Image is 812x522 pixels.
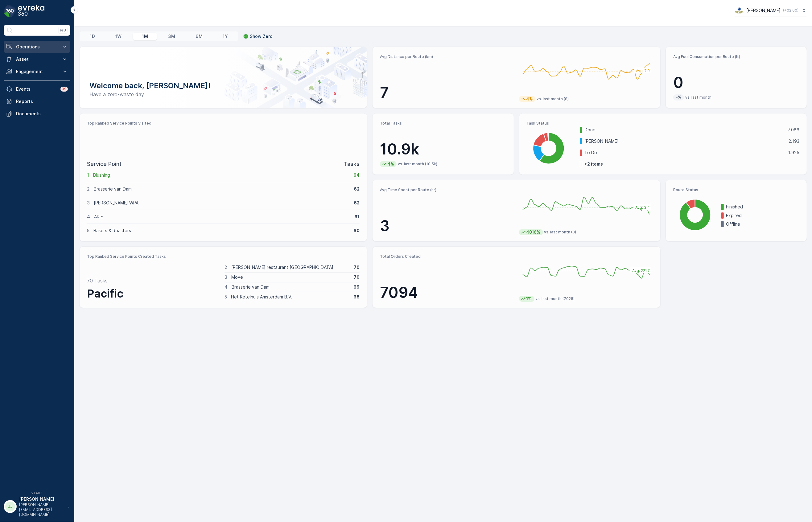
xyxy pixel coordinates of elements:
p: 70 [354,264,360,270]
p: 70 Tasks [87,277,108,284]
p: vs. last month (8) [537,97,569,101]
p: Events [16,86,57,92]
p: 4016% [526,229,541,235]
button: Asset [4,53,70,65]
p: [PERSON_NAME] restaurant [GEOGRAPHIC_DATA] [231,264,350,270]
p: Have a zero-waste day [89,91,357,98]
p: 4 [225,284,228,290]
p: 5 [225,294,227,300]
p: 1D [90,33,95,39]
p: Top Ranked Service Points Created Tasks [87,254,360,259]
p: 1M [142,33,148,39]
p: Move [231,274,350,280]
p: 2 [225,264,227,270]
a: Events99 [4,83,70,95]
p: Done [585,127,784,133]
p: 10.9k [380,140,506,158]
p: Blushing [93,172,349,178]
p: 7 [380,84,514,102]
p: vs. last month [685,95,711,100]
button: JJ[PERSON_NAME][PERSON_NAME][EMAIL_ADDRESS][DOMAIN_NAME] [4,496,70,517]
p: ( +02:00 ) [783,8,798,13]
p: ⌘B [60,28,66,33]
p: Asset [16,56,58,62]
p: vs. last month (0) [544,230,576,235]
p: 64 [353,172,360,178]
p: 61 [354,214,360,220]
p: Show Zero [250,33,273,39]
p: Operations [16,44,58,50]
p: Avg Fuel Consumption per Route (lt) [673,54,799,59]
p: 1W [115,33,122,39]
button: Engagement [4,65,70,78]
p: Brasserie van Dam [232,284,349,290]
p: 3 [380,217,514,235]
p: 3 [87,200,90,206]
p: 7.086 [788,127,799,133]
p: Expired [726,212,799,219]
p: Documents [16,111,68,117]
p: To Do [585,150,784,156]
p: Engagement [16,68,58,75]
button: [PERSON_NAME](+02:00) [735,5,807,16]
p: 60 [353,228,360,234]
p: Offline [726,221,799,227]
span: Pacific [87,287,123,300]
div: JJ [5,502,15,512]
p: [PERSON_NAME] [746,7,781,14]
p: [PERSON_NAME] [585,138,785,144]
p: [PERSON_NAME] [19,496,65,502]
p: 4% [387,161,395,167]
p: vs. last month (10.5k) [398,162,437,166]
p: 1 [87,172,89,178]
a: Reports [4,95,70,108]
p: Het Ketelhuis Amsterdam B.V. [231,294,349,300]
p: Route Status [673,187,799,192]
p: [PERSON_NAME] WPA [94,200,350,206]
p: Total Tasks [380,121,506,126]
p: 1.925 [788,150,799,156]
p: Bakers & Roasters [93,228,349,234]
p: 2 [87,186,90,192]
p: Service Point [87,160,122,168]
span: v 1.48.1 [4,491,70,495]
p: 2.193 [789,138,799,144]
p: 3M [168,33,175,39]
img: logo_dark-DEwI_e13.png [18,5,44,17]
p: 3 [225,274,227,280]
p: 62 [354,200,360,206]
p: 7094 [380,283,514,302]
p: -% [675,94,682,101]
p: Reports [16,98,68,105]
p: Top Ranked Service Points Visited [87,121,360,126]
p: Total Orders Created [380,254,514,259]
img: basis-logo_rgb2x.png [735,7,744,14]
p: [PERSON_NAME][EMAIL_ADDRESS][DOMAIN_NAME] [19,502,65,517]
p: 4 [87,214,90,220]
p: Task Status [527,121,799,126]
p: 6M [196,33,203,39]
p: 69 [353,284,360,290]
p: Brasserie van Dam [94,186,350,192]
p: 62 [354,186,360,192]
img: logo [4,5,16,17]
p: 0 [673,73,799,92]
button: Operations [4,41,70,53]
p: 5 [87,228,89,234]
p: 4% [526,96,534,102]
p: Finished [726,204,799,210]
p: 70 [354,274,360,280]
p: vs. last month (7028) [536,296,575,301]
p: 99 [62,87,67,92]
p: 68 [353,294,360,300]
p: Tasks [344,160,360,168]
p: Welcome back, [PERSON_NAME]! [89,81,357,91]
a: Documents [4,108,70,120]
p: Avg Time Spent per Route (hr) [380,187,514,192]
p: 1Y [223,33,228,39]
p: Avg Distance per Route (km) [380,54,514,59]
p: + 2 items [585,161,603,167]
p: 1% [526,296,533,302]
p: ARIE [94,214,350,220]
